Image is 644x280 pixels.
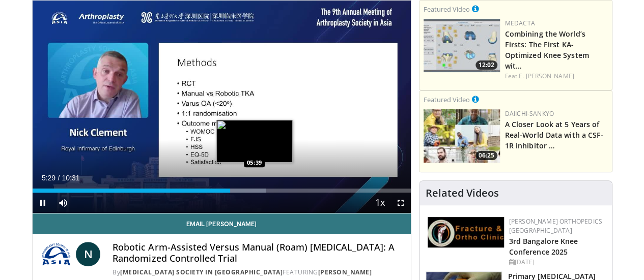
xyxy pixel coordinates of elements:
a: 12:02 [424,19,500,72]
h4: Robotic Arm-Assisted Versus Manual (Roam) [MEDICAL_DATA]: A Randomized Controlled Trial [113,242,402,264]
a: Daiichi-Sankyo [505,109,554,118]
img: Arthroplasty Society in Asia [41,242,72,266]
span: 10:31 [62,174,79,182]
img: image.jpeg [216,120,293,163]
div: By FEATURING [113,268,402,277]
div: Progress Bar [33,189,411,193]
button: Mute [53,193,73,213]
button: Playback Rate [370,193,390,213]
span: 06:25 [475,151,497,160]
a: N [76,242,100,266]
a: 3rd Bangalore Knee Conference 2025 [509,236,578,257]
a: [MEDICAL_DATA] Society in [GEOGRAPHIC_DATA] [120,268,283,276]
a: [PERSON_NAME] Orthopedics [GEOGRAPHIC_DATA] [509,217,602,235]
a: 06:25 [424,109,500,163]
small: Featured Video [424,5,470,14]
span: / [58,174,60,182]
video-js: Video Player [33,1,411,213]
a: [PERSON_NAME] [318,268,372,276]
small: Featured Video [424,95,470,104]
img: 93c22cae-14d1-47f0-9e4a-a244e824b022.png.150x105_q85_crop-smart_upscale.jpg [424,109,500,163]
span: 12:02 [475,60,497,70]
img: aaf1b7f9-f888-4d9f-a252-3ca059a0bd02.150x105_q85_crop-smart_upscale.jpg [424,19,500,72]
span: 5:29 [42,174,55,182]
div: Feat. [505,72,608,81]
a: A Closer Look at 5 Years of Real-World Data with a CSF-1R inhibitor … [505,119,604,150]
a: E. [PERSON_NAME] [519,72,574,80]
h4: Related Videos [426,187,499,199]
img: 1ab50d05-db0e-42c7-b700-94c6e0976be2.jpeg.150x105_q85_autocrop_double_scale_upscale_version-0.2.jpg [428,217,504,247]
button: Pause [33,193,53,213]
div: [DATE] [509,258,604,267]
a: Email [PERSON_NAME] [33,213,411,234]
a: Medacta [505,19,535,27]
a: Combining the World’s Firsts: The First KA-Optimized Knee System wit… [505,29,589,71]
button: Fullscreen [390,193,411,213]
